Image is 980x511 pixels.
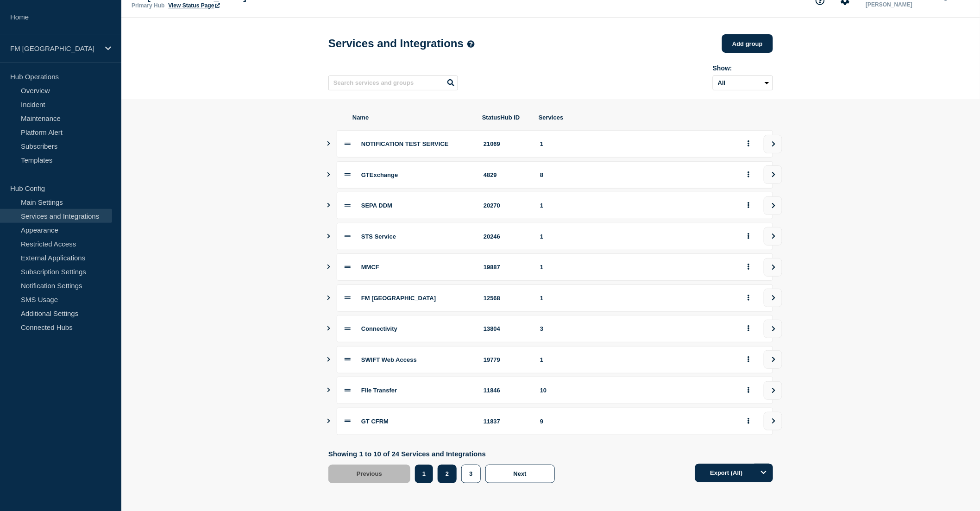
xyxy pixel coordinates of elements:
button: view group [764,135,782,153]
button: view group [764,258,782,277]
button: Show services [327,192,331,219]
button: group actions [743,260,754,274]
button: view group [764,289,782,307]
button: view group [764,320,782,338]
div: 4829 [484,171,529,178]
span: NOTIFICATION TEST SERVICE [361,140,449,147]
button: Show services [327,284,331,312]
button: group actions [743,168,754,182]
h1: Services and Integrations [328,37,475,50]
button: view group [764,227,782,246]
div: 11846 [484,387,529,394]
div: 20246 [484,233,529,240]
button: group actions [743,383,754,397]
button: Show services [327,408,331,435]
span: Connectivity [361,325,397,332]
button: view group [764,412,782,430]
button: view group [764,350,782,369]
span: Name [352,114,471,121]
div: 1 [540,202,732,209]
button: Previous [328,465,410,483]
button: view group [764,381,782,400]
button: group actions [743,291,754,305]
span: FM [GEOGRAPHIC_DATA] [361,295,436,302]
button: 1 [415,465,433,483]
button: Show services [327,346,331,373]
button: 2 [438,465,457,483]
div: 20270 [484,202,529,209]
button: Options [754,464,773,482]
select: Archived [713,76,773,90]
div: 1 [540,356,732,363]
button: Add group [722,34,773,53]
span: StatusHub ID [482,114,528,121]
button: view group [764,165,782,184]
span: GTExchange [361,171,398,178]
div: 13804 [484,325,529,332]
div: 19779 [484,356,529,363]
button: Show services [327,377,331,404]
button: group actions [743,198,754,213]
button: group actions [743,414,754,429]
button: Export (All) [695,464,773,482]
div: 19887 [484,264,529,271]
p: Primary Hub [132,2,164,9]
span: GT CFRM [361,418,389,425]
button: group actions [743,353,754,367]
input: Search services and groups [328,76,458,90]
div: 3 [540,325,732,332]
span: Next [514,470,527,477]
button: Show services [327,130,331,158]
div: 9 [540,418,732,425]
span: File Transfer [361,387,397,394]
span: MMCF [361,264,379,271]
span: Services [539,114,732,121]
span: Previous [357,470,382,477]
div: 10 [540,387,732,394]
button: Show services [327,315,331,342]
span: STS Service [361,233,396,240]
button: view group [764,196,782,215]
button: Show services [327,223,331,250]
button: group actions [743,322,754,336]
button: Show services [327,161,331,189]
div: 1 [540,233,732,240]
button: group actions [743,229,754,244]
div: 21069 [484,140,529,147]
button: Show services [327,253,331,281]
button: group actions [743,137,754,151]
span: SEPA DDM [361,202,392,209]
a: View Status Page [168,2,220,9]
span: SWIFT Web Access [361,356,417,363]
p: [PERSON_NAME] [864,1,961,8]
div: Show: [713,64,773,72]
div: 8 [540,171,732,178]
p: Showing 1 to 10 of 24 Services and Integrations [328,450,559,458]
p: FM [GEOGRAPHIC_DATA] [10,44,99,52]
div: 1 [540,140,732,147]
div: 11837 [484,418,529,425]
button: 3 [461,465,480,483]
div: 1 [540,295,732,302]
button: Next [485,465,555,483]
div: 12568 [484,295,529,302]
div: 1 [540,264,732,271]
